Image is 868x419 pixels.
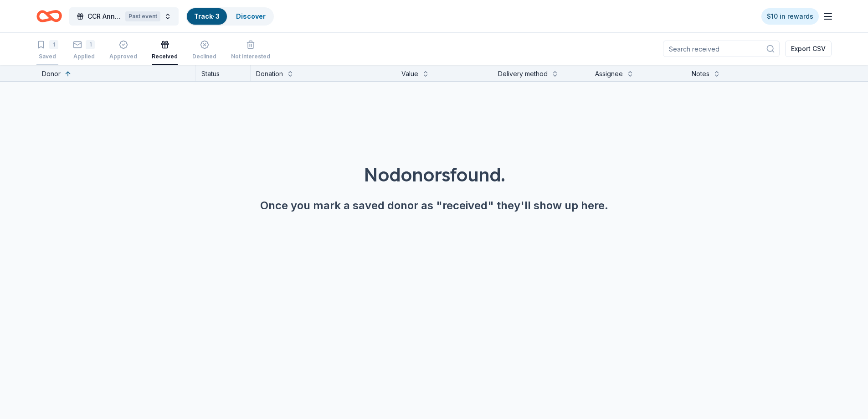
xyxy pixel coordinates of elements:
[109,36,137,65] button: Approved
[192,53,216,60] div: Declined
[86,40,95,49] div: 1
[73,53,95,60] div: Applied
[125,11,160,21] div: Past event
[256,68,283,79] div: Donation
[69,7,179,26] button: CCR Annual Back to School Fundraiser -[GEOGRAPHIC_DATA]Past event
[194,12,220,20] a: Track· 3
[498,68,548,79] div: Delivery method
[109,53,137,60] div: Approved
[22,198,846,213] div: Once you mark a saved donor as "received" they'll show up here.
[595,68,623,79] div: Assignee
[186,7,274,26] button: Track· 3Discover
[231,36,270,65] button: Not interested
[401,68,418,79] div: Value
[22,162,846,187] div: No donors found.
[231,53,270,60] div: Not interested
[152,53,178,60] div: Received
[87,11,122,22] span: CCR Annual Back to School Fundraiser -[GEOGRAPHIC_DATA]
[36,53,58,60] div: Saved
[42,68,61,79] div: Donor
[236,12,266,20] a: Discover
[36,36,58,65] button: 1Saved
[36,5,62,27] a: Home
[663,41,780,57] input: Search received
[761,8,819,25] a: $10 in rewards
[152,36,178,65] button: Received
[192,36,216,65] button: Declined
[785,41,832,57] button: Export CSV
[196,65,251,81] div: Status
[692,68,709,79] div: Notes
[73,36,95,65] button: 1Applied
[49,40,58,49] div: 1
